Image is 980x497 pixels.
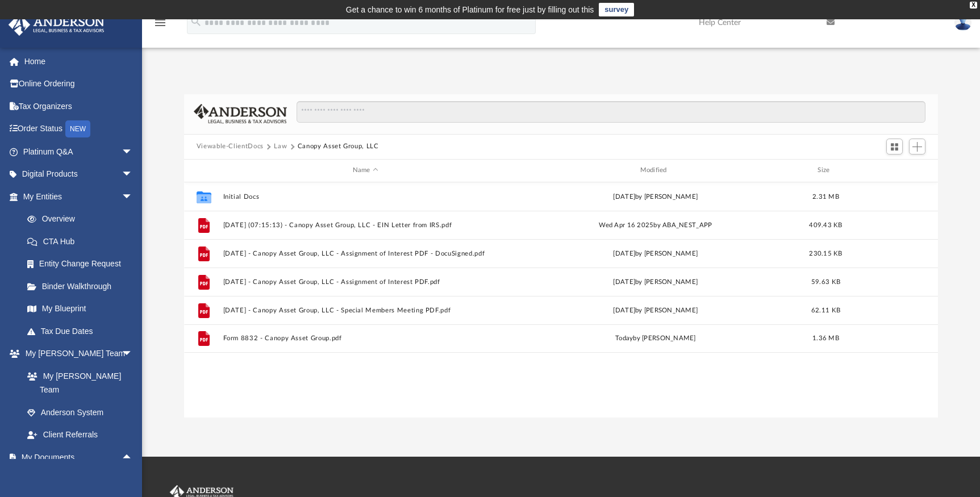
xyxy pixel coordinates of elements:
span: arrow_drop_down [122,140,144,164]
button: [DATE] - Canopy Asset Group, LLC - Assignment of Interest PDF - DocuSigned.pdf [223,249,508,257]
span: 230.15 KB [809,250,842,256]
a: menu [153,22,167,30]
button: Form 8832 - Canopy Asset Group.pdf [223,335,508,342]
a: My [PERSON_NAME] Teamarrow_drop_down [8,343,144,365]
a: My [PERSON_NAME] Team [16,365,139,401]
span: today [615,335,633,341]
span: 2.31 MB [812,193,839,199]
span: arrow_drop_down [122,163,144,186]
i: search [190,15,202,28]
a: My Blueprint [16,298,144,320]
div: Modified [512,165,798,176]
a: Anderson System [16,401,144,424]
span: 62.11 KB [811,307,840,313]
button: [DATE] - Canopy Asset Group, LLC - Special Members Meeting PDF.pdf [223,306,508,314]
span: 59.63 KB [811,278,840,285]
a: Tax Due Dates [16,320,150,343]
button: Add [909,139,926,154]
div: [DATE] by [PERSON_NAME] [513,305,798,315]
a: My Documentsarrow_drop_up [8,446,144,469]
div: [DATE] by [PERSON_NAME] [513,277,798,287]
a: Binder Walkthrough [16,275,150,298]
a: Online Ordering [8,73,150,95]
div: [DATE] by [PERSON_NAME] [513,191,798,202]
button: Switch to Grid View [886,139,903,154]
button: Law [274,141,287,152]
button: [DATE] - Canopy Asset Group, LLC - Assignment of Interest PDF.pdf [223,278,508,285]
button: Initial Docs [223,193,508,200]
a: Home [8,50,150,73]
div: grid [184,182,938,417]
a: My Entitiesarrow_drop_down [8,185,150,208]
i: menu [153,16,167,30]
a: Order StatusNEW [8,118,150,141]
div: [DATE] by [PERSON_NAME] [513,248,798,258]
a: Tax Organizers [8,95,150,118]
a: CTA Hub [16,230,150,253]
a: survey [599,3,634,16]
button: Viewable-ClientDocs [197,141,264,152]
input: Search files and folders [297,101,925,123]
button: [DATE] (07:15:13) - Canopy Asset Group, LLC - EIN Letter from IRS.pdf [223,221,508,228]
div: NEW [65,120,90,137]
div: Size [803,165,848,176]
div: Name [222,165,507,176]
a: Client Referrals [16,424,144,446]
div: by [PERSON_NAME] [513,333,798,344]
div: close [970,2,977,9]
button: Canopy Asset Group, LLC [298,141,379,152]
a: Platinum Q&Aarrow_drop_down [8,140,150,163]
img: Anderson Advisors Platinum Portal [5,14,108,36]
img: User Pic [954,14,971,31]
span: arrow_drop_up [122,446,144,469]
span: arrow_drop_down [122,343,144,366]
a: Overview [16,208,150,231]
div: id [189,165,218,176]
span: arrow_drop_down [122,185,144,208]
span: 1.36 MB [812,335,839,341]
span: 409.43 KB [809,222,842,228]
div: Wed Apr 16 2025 by ABA_NEST_APP [513,220,798,230]
div: Get a chance to win 6 months of Platinum for free just by filling out this [346,3,594,16]
div: id [853,165,933,176]
a: Digital Productsarrow_drop_down [8,163,150,186]
a: Entity Change Request [16,253,150,275]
